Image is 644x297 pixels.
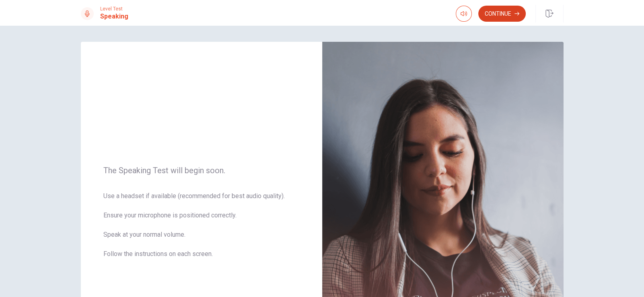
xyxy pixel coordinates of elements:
span: Use a headset if available (recommended for best audio quality). Ensure your microphone is positi... [103,191,300,268]
h1: Speaking [100,12,128,21]
span: Level Test [100,6,128,12]
span: The Speaking Test will begin soon. [103,166,300,175]
button: Continue [478,6,526,22]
